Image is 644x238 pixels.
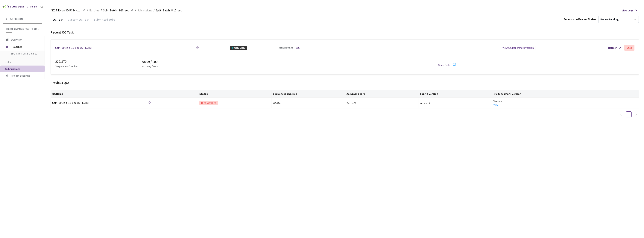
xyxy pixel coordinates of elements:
[345,90,419,98] th: Accuracy Score
[101,8,102,13] li: /
[137,8,153,12] a: Submissions
[142,59,432,64] div: 98.09 / 100
[55,46,92,50] a: Split_Batch_8-10_sec QC - [DATE]
[626,111,632,117] li: 1
[420,101,490,105] div: version 2
[137,8,152,13] span: Submissions
[493,103,498,106] a: View
[438,63,450,67] a: Open Task
[11,38,22,41] span: Overview
[618,111,624,117] button: left
[11,52,39,55] span: Split_Batch_8-10_sec
[635,113,637,116] span: right
[622,8,633,13] span: View Logs
[156,8,182,13] span: Split_Batch_8-10_sec
[89,8,99,13] span: Batches
[51,8,81,13] span: [2024] Rivian 3D PCS<>Production
[502,46,534,50] div: View QC Benchmark Version
[5,67,20,71] span: Submissions
[627,46,632,49] div: Stop
[55,59,136,64] div: 229 / 370
[618,111,624,117] li: Previous Page
[199,101,218,105] div: CANCELLED
[10,17,23,20] span: All Projects
[13,43,38,51] span: Batches
[633,111,639,117] button: right
[66,18,92,24] div: Custom QC Task
[142,64,158,68] p: Accuracy Score
[51,80,639,85] div: Previous QCs
[418,90,492,98] th: Config Version
[626,112,631,117] a: 1
[493,99,637,103] div: Version 1
[11,74,30,77] span: Project Settings
[230,46,247,50] div: ONGOING
[87,8,88,13] li: /
[55,64,78,68] p: Sequences Checked
[198,90,271,98] th: Status
[5,60,11,64] span: Jobs
[564,17,596,22] div: Submission Review Status
[154,8,154,13] li: /
[296,46,300,50] a: Edit
[27,5,37,9] div: GT Studio
[492,90,639,98] th: QC Benchmark Version
[633,111,639,117] li: Next Page
[271,90,345,98] th: Sequences Checked
[6,27,40,31] span: [2024] Rivian 3D PCS<>Production
[608,46,617,50] div: Refresh
[279,46,293,50] div: 51 REVIEWERS
[52,101,105,105] a: Split_Batch_8-10_sec QC - [DATE]
[92,18,117,24] div: Submitted Jobs
[51,90,198,98] th: QC Name
[273,101,343,105] div: 296 / 592
[600,18,619,21] div: Review Pending
[620,113,622,116] span: left
[89,8,100,12] a: Batches
[51,30,639,35] div: Recent QC Task
[103,8,129,13] span: Split_Batch_8-10_sec
[51,18,66,24] div: QC Task
[52,101,105,105] div: Split_Batch_8-10_sec QC - [DATE]
[347,101,417,105] div: 95.77/100
[135,8,136,13] li: /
